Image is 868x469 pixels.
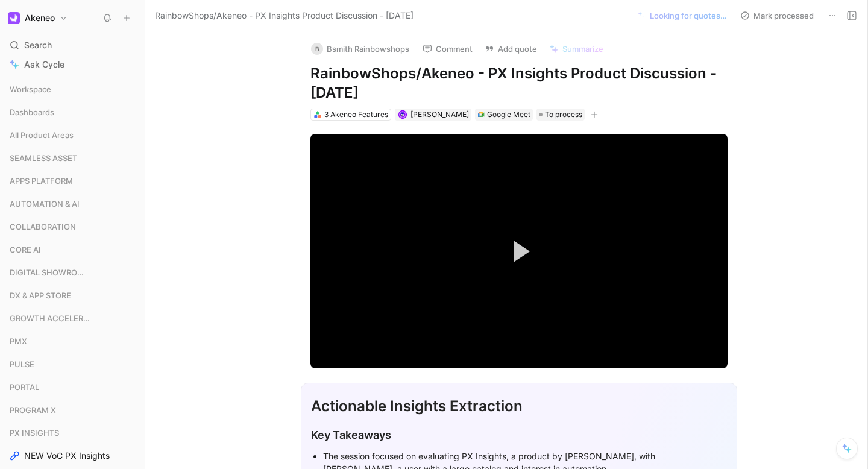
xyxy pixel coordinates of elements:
div: PROGRAM X [5,401,140,423]
span: PORTAL [10,381,39,393]
div: SEAMLESS ASSET [5,149,140,171]
span: Workspace [10,83,51,95]
div: COLLABORATION [5,218,140,236]
div: To process [536,109,585,121]
div: Workspace [5,80,140,98]
span: PMX [10,335,27,347]
a: Ask Cycle [5,55,140,74]
div: COLLABORATION [5,218,140,239]
h1: Akeneo [25,13,55,24]
span: APPS PLATFORM [10,175,73,187]
span: COLLABORATION [10,221,76,233]
h1: RainbowShops/Akeneo - PX Insights Product Discussion - [DATE] [310,64,728,102]
a: NEW VoC PX Insights [5,447,140,465]
div: PMX [5,332,140,350]
div: B [311,43,323,55]
span: AUTOMATION & AI [10,198,80,210]
button: Mark processed [735,7,819,24]
div: GROWTH ACCELERATION [5,309,140,327]
div: Google Meet [487,109,530,121]
span: CORE AI [10,244,41,256]
span: PULSE [10,358,34,370]
div: All Product Areas [5,126,140,144]
span: PX INSIGHTS [10,427,59,439]
div: DX & APP STORE [5,286,140,308]
div: PROGRAM X [5,401,140,419]
span: SEAMLESS ASSET [10,152,77,164]
div: All Product Areas [5,126,140,148]
span: PROGRAM X [10,404,56,416]
span: [PERSON_NAME] [410,110,469,119]
div: PX INSIGHTS [5,424,140,442]
span: Summarize [562,43,603,54]
div: PMX [5,332,140,354]
span: GROWTH ACCELERATION [10,312,93,324]
span: DX & APP STORE [10,289,71,301]
span: RainbowShops/Akeneo - PX Insights Product Discussion - [DATE] [155,8,414,23]
div: Dashboards [5,103,140,125]
button: Play Video [492,224,546,279]
div: PORTAL [5,378,140,400]
span: Search [24,38,52,52]
div: PULSE [5,355,140,377]
span: DIGITAL SHOWROOM [10,266,90,279]
span: Ask Cycle [24,57,64,72]
div: SEAMLESS ASSET [5,149,140,167]
button: Add quote [479,40,542,57]
div: AUTOMATION & AI [5,195,140,216]
button: AkeneoAkeneo [5,10,71,27]
div: Key Takeaways [311,427,727,443]
span: To process [545,109,582,121]
span: Dashboards [10,106,54,118]
div: AUTOMATION & AI [5,195,140,213]
img: Akeneo [8,12,20,24]
div: PORTAL [5,378,140,396]
span: All Product Areas [10,129,74,141]
div: CORE AI [5,241,140,262]
button: Looking for quotes… [632,7,732,24]
span: NEW VoC PX Insights [24,450,110,462]
div: Dashboards [5,103,140,121]
div: CORE AI [5,241,140,259]
img: avatar [399,111,406,118]
div: DX & APP STORE [5,286,140,304]
div: APPS PLATFORM [5,172,140,190]
div: Search [5,36,140,54]
div: DIGITAL SHOWROOM [5,263,140,282]
button: Summarize [544,40,609,57]
div: DIGITAL SHOWROOM [5,263,140,285]
div: Video Player [310,134,728,368]
div: GROWTH ACCELERATION [5,309,140,331]
div: 3 Akeneo Features [324,109,388,121]
div: PULSE [5,355,140,373]
div: APPS PLATFORM [5,172,140,194]
button: Comment [417,40,478,57]
div: Actionable Insights Extraction [311,395,727,417]
button: BBsmith Rainbowshops [306,40,415,58]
